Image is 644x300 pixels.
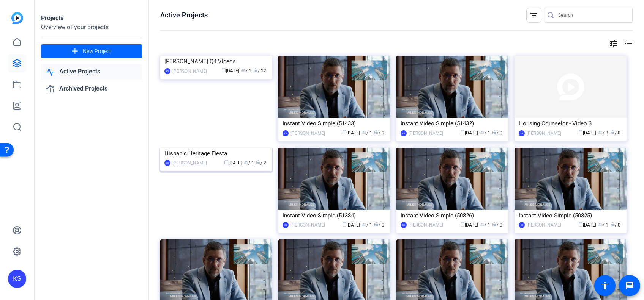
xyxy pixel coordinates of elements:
[283,130,289,136] div: KS
[362,130,372,136] span: / 1
[256,160,266,166] span: / 2
[519,210,622,221] div: Instant Video Simple (50825)
[480,130,485,134] span: group
[409,130,443,137] div: [PERSON_NAME]
[221,68,239,73] span: [DATE]
[578,130,596,136] span: [DATE]
[492,130,502,136] span: / 0
[342,222,360,228] span: [DATE]
[283,222,289,228] div: KS
[160,11,208,20] h1: Active Projects
[625,281,634,290] mat-icon: message
[409,221,443,229] div: [PERSON_NAME]
[253,68,266,73] span: / 12
[598,222,603,227] span: group
[70,47,80,56] mat-icon: add
[362,222,372,228] span: / 1
[374,222,379,227] span: radio
[460,130,465,134] span: calendar_today
[244,160,254,166] span: / 1
[253,68,258,72] span: radio
[283,118,386,129] div: Instant Video Simple (51433)
[172,67,207,75] div: [PERSON_NAME]
[241,68,246,72] span: group
[600,281,609,290] mat-icon: accessibility
[41,81,142,97] a: Archived Projects
[362,222,366,227] span: group
[527,130,561,137] div: [PERSON_NAME]
[529,11,538,20] mat-icon: filter_list
[283,210,386,221] div: Instant Video Simple (51384)
[460,222,478,228] span: [DATE]
[578,222,596,228] span: [DATE]
[598,130,603,134] span: group
[164,148,268,159] div: Hispanic Heritage Fiesta
[342,222,347,227] span: calendar_today
[8,270,26,288] div: KS
[558,11,627,20] input: Search
[256,160,260,164] span: radio
[374,130,384,136] span: / 0
[401,118,504,129] div: Instant Video Simple (51432)
[519,130,525,136] div: KS
[164,68,170,74] div: KS
[241,68,251,73] span: / 1
[164,56,268,67] div: [PERSON_NAME] Q4 Videos
[224,160,242,166] span: [DATE]
[342,130,360,136] span: [DATE]
[401,210,504,221] div: Instant Video Simple (50826)
[41,14,142,23] div: Projects
[41,64,142,80] a: Active Projects
[480,222,490,228] span: / 1
[578,222,583,227] span: calendar_today
[290,221,325,229] div: [PERSON_NAME]
[164,160,170,166] div: KS
[83,47,111,55] span: New Project
[172,159,207,167] div: [PERSON_NAME]
[610,222,615,227] span: radio
[244,160,248,164] span: group
[610,130,620,136] span: / 0
[578,130,583,134] span: calendar_today
[362,130,366,134] span: group
[11,12,23,24] img: blue-gradient.svg
[492,222,502,228] span: / 0
[290,130,325,137] div: [PERSON_NAME]
[610,222,620,228] span: / 0
[342,130,347,134] span: calendar_today
[480,130,490,136] span: / 1
[401,222,407,228] div: KS
[460,130,478,136] span: [DATE]
[598,130,608,136] span: / 3
[519,118,622,129] div: Housing Counselor - Video 3
[374,222,384,228] span: / 0
[492,222,497,227] span: radio
[224,160,229,164] span: calendar_today
[527,221,561,229] div: [PERSON_NAME]
[41,23,142,32] div: Overview of your projects
[41,44,142,58] button: New Project
[401,130,407,136] div: KS
[610,130,615,134] span: radio
[598,222,608,228] span: / 1
[623,39,633,48] mat-icon: list
[460,222,465,227] span: calendar_today
[374,130,379,134] span: radio
[480,222,485,227] span: group
[609,39,618,48] mat-icon: tune
[221,68,226,72] span: calendar_today
[519,222,525,228] div: KS
[492,130,497,134] span: radio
